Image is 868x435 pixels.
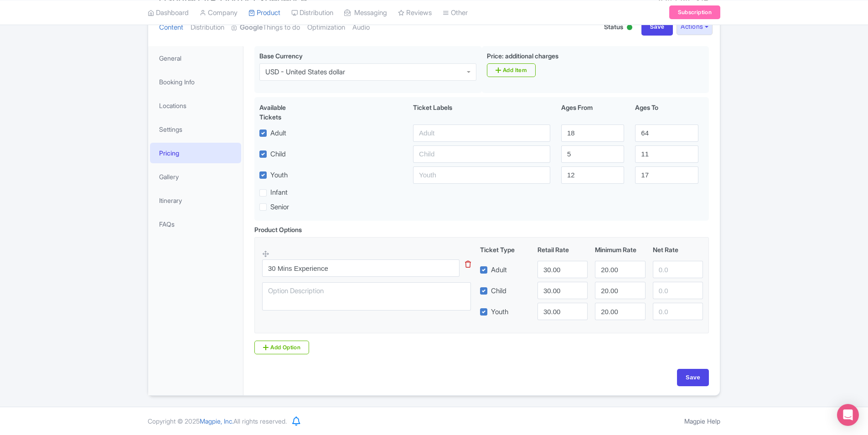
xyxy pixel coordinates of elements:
[270,187,288,198] label: Infant
[595,282,645,299] input: 0.0
[270,202,289,212] label: Senior
[537,261,588,278] input: 0.0
[352,13,370,42] a: Audio
[684,417,720,425] a: Magpie Help
[232,13,300,42] a: GoogleThings to do
[837,404,859,426] div: Open Intercom Messenger
[150,166,241,187] a: Gallery
[491,265,507,275] label: Adult
[150,95,241,116] a: Locations
[537,282,588,299] input: 0.0
[254,225,302,234] div: Product Options
[413,145,550,163] input: Child
[669,5,720,19] a: Subscription
[270,128,286,139] label: Adult
[537,303,588,320] input: 0.0
[630,103,703,122] div: Ages To
[150,190,241,211] a: Itinerary
[265,68,345,76] div: USD - United States dollar
[591,245,649,254] div: Minimum Rate
[604,22,623,31] span: Status
[491,286,506,296] label: Child
[534,245,591,254] div: Retail Rate
[653,303,703,320] input: 0.0
[476,245,534,254] div: Ticket Type
[150,214,241,234] a: FAQs
[595,261,645,278] input: 0.0
[200,417,233,425] span: Magpie, Inc.
[491,307,508,317] label: Youth
[259,103,309,122] div: Available Tickets
[677,369,709,386] input: Save
[653,261,703,278] input: 0.0
[142,416,292,426] div: Copyright © 2025 All rights reserved.
[240,22,263,33] strong: Google
[259,52,303,60] span: Base Currency
[413,124,550,142] input: Adult
[254,341,309,354] a: Add Option
[653,282,703,299] input: 0.0
[150,119,241,140] a: Settings
[677,18,713,35] button: Actions
[150,48,241,68] a: General
[408,103,556,122] div: Ticket Labels
[262,259,460,277] input: Option Name
[270,149,286,160] label: Child
[487,63,536,77] a: Add Item
[487,51,558,61] label: Price: additional charges
[150,72,241,92] a: Booking Info
[307,13,345,42] a: Optimization
[556,103,630,122] div: Ages From
[649,245,707,254] div: Net Rate
[413,166,550,184] input: Youth
[595,303,645,320] input: 0.0
[641,18,673,36] input: Save
[625,21,634,35] div: Active
[159,13,183,42] a: Content
[191,13,224,42] a: Distribution
[270,170,288,181] label: Youth
[150,143,241,163] a: Pricing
